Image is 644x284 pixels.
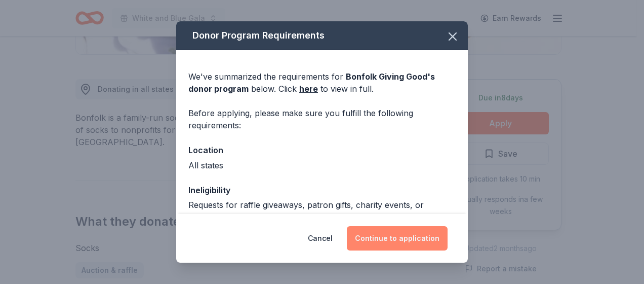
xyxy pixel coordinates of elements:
div: All states [188,159,456,171]
div: Before applying, please make sure you fulfill the following requirements: [188,107,456,131]
div: Ineligibility [188,184,456,197]
div: We've summarized the requirements for below. Click to view in full. [188,70,456,95]
div: Location [188,144,456,157]
div: Donor Program Requirements [176,21,468,50]
a: here [299,83,318,95]
button: Continue to application [347,226,448,251]
div: Requests for raffle giveaways, patron gifts, charity events, or fundraisers [188,199,456,223]
button: Cancel [308,226,333,251]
